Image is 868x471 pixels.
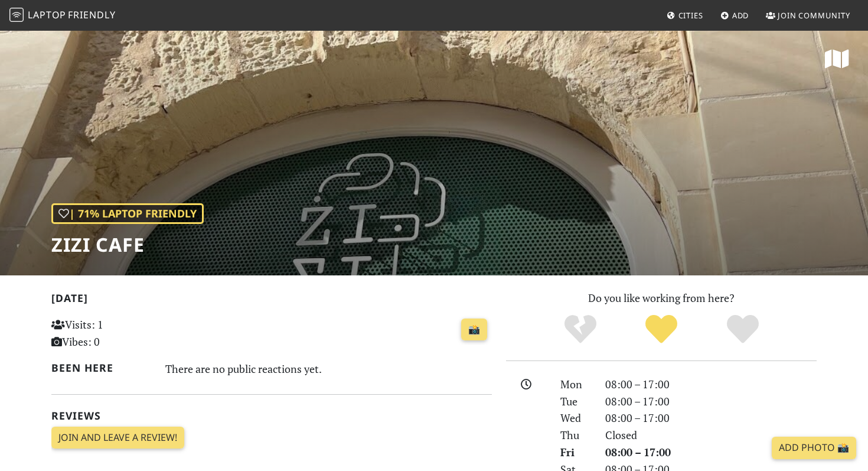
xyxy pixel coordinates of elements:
[702,313,784,346] div: Definitely!
[772,437,856,459] a: Add Photo 📸
[598,376,824,393] div: 08:00 – 17:00
[51,362,151,374] h2: Been here
[51,203,204,224] div: | 71% Laptop Friendly
[678,10,703,21] span: Cities
[553,376,598,393] div: Mon
[598,393,824,410] div: 08:00 – 17:00
[9,8,24,22] img: LaptopFriendly
[662,5,708,26] a: Cities
[461,319,487,341] a: 📸
[51,316,189,350] p: Visits: 1 Vibes: 0
[51,427,184,449] a: Join and leave a review!
[9,5,116,26] a: LaptopFriendly LaptopFriendly
[28,8,66,21] span: Laptop
[165,359,492,378] div: There are no public reactions yet.
[553,444,598,461] div: Fri
[598,444,824,461] div: 08:00 – 17:00
[598,410,824,427] div: 08:00 – 17:00
[68,8,115,21] span: Friendly
[778,10,850,21] span: Join Community
[621,313,702,346] div: Yes
[51,233,204,256] h1: Zizi cafe
[761,5,855,26] a: Join Community
[540,313,621,346] div: No
[51,292,492,309] h2: [DATE]
[598,427,824,444] div: Closed
[716,5,754,26] a: Add
[51,410,492,422] h2: Reviews
[506,290,817,307] p: Do you like working from here?
[553,410,598,427] div: Wed
[732,10,749,21] span: Add
[553,427,598,444] div: Thu
[553,393,598,410] div: Tue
